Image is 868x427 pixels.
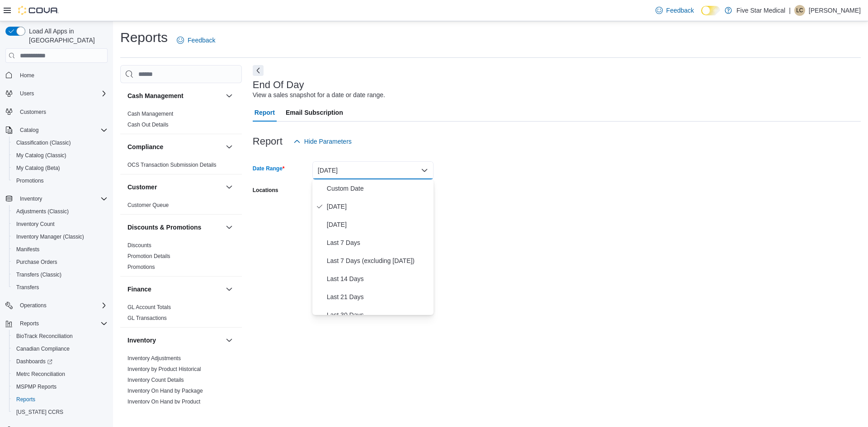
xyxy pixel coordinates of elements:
a: Promotions [127,264,155,270]
button: Discounts & Promotions [127,223,222,232]
span: Inventory Manager (Classic) [16,233,84,240]
button: Reports [2,317,111,330]
span: Operations [16,300,108,311]
a: Cash Out Details [127,122,169,128]
span: Load All Apps in [GEOGRAPHIC_DATA] [25,27,108,45]
a: Reports [13,394,39,405]
span: Reports [16,318,108,329]
span: GL Account Totals [127,304,171,311]
h3: Compliance [127,142,163,151]
h3: Customer [127,183,157,192]
label: Date Range [253,165,285,172]
a: Feedback [652,1,698,19]
button: [DATE] [312,161,434,179]
button: Reports [16,318,42,329]
button: Hide Parameters [290,132,355,150]
a: Home [16,70,38,81]
button: Inventory Count [9,218,111,230]
span: Feedback [666,6,694,15]
span: Dashboards [13,356,108,367]
span: Report [255,103,275,122]
a: Transfers [13,282,42,293]
button: Customers [2,105,111,118]
span: Inventory Count Details [127,376,184,384]
a: Inventory Manager (Classic) [13,231,88,242]
a: Customers [16,107,50,117]
h3: Inventory [127,336,156,345]
button: Metrc Reconciliation [9,368,111,380]
span: Discounts [127,242,151,249]
span: Inventory Manager (Classic) [13,231,108,242]
span: LC [796,5,803,16]
button: Inventory Manager (Classic) [9,230,111,243]
span: Inventory Count [13,219,108,230]
span: Customers [16,106,108,117]
span: BioTrack Reconciliation [13,331,108,342]
a: Manifests [13,244,43,255]
button: Catalog [16,125,42,136]
h1: Reports [120,28,168,47]
button: Transfers (Classic) [9,268,111,281]
button: My Catalog (Beta) [9,162,111,174]
button: My Catalog (Classic) [9,149,111,162]
span: OCS Transaction Submission Details [127,161,217,169]
span: Cash Management [127,110,173,117]
span: My Catalog (Beta) [13,163,108,174]
span: [DATE] [327,201,430,212]
div: Cash Management [120,108,242,134]
span: Washington CCRS [13,407,108,418]
span: Customers [20,108,46,116]
span: Classification (Classic) [16,139,71,146]
span: Promotion Details [127,253,170,260]
div: Select listbox [312,179,434,315]
h3: Discounts & Promotions [127,223,201,232]
a: GL Account Totals [127,304,171,310]
button: Inventory [2,192,111,205]
a: Adjustments (Classic) [13,206,72,217]
span: Operations [20,302,47,309]
div: Compliance [120,160,242,174]
span: Inventory On Hand by Package [127,387,203,394]
h3: Report [253,136,283,147]
a: Inventory Count Details [127,377,184,383]
button: Inventory [16,193,46,204]
a: BioTrack Reconciliation [13,331,76,342]
a: [US_STATE] CCRS [13,407,67,418]
button: Adjustments (Classic) [9,205,111,218]
a: Customer Queue [127,202,169,208]
a: My Catalog (Beta) [13,163,64,174]
span: Transfers [13,282,108,293]
button: Inventory [224,335,235,346]
span: [US_STATE] CCRS [16,408,63,416]
span: MSPMP Reports [13,381,108,392]
a: GL Transactions [127,315,167,321]
button: Inventory [127,336,222,345]
a: Classification (Classic) [13,137,75,148]
span: Custom Date [327,183,430,194]
h3: End Of Day [253,80,304,90]
input: Dark Mode [701,6,720,15]
span: GL Transactions [127,314,167,322]
button: Operations [16,300,50,311]
button: Catalog [2,124,111,136]
span: Transfers [16,284,39,291]
a: Feedback [173,31,219,49]
span: Email Subscription [286,103,343,122]
a: Inventory Adjustments [127,355,181,361]
span: Canadian Compliance [16,345,70,352]
span: Dashboards [16,358,52,365]
span: [DATE] [327,219,430,230]
span: Users [20,90,34,97]
span: My Catalog (Beta) [16,164,60,172]
span: Inventory On Hand by Product [127,398,200,405]
a: Cash Management [127,111,173,117]
span: Hide Parameters [304,137,352,146]
button: Manifests [9,243,111,256]
button: Users [2,87,111,100]
span: Purchase Orders [16,258,57,266]
label: Locations [253,187,278,194]
button: Promotions [9,174,111,187]
div: Customer [120,200,242,214]
span: BioTrack Reconciliation [16,333,73,340]
span: Catalog [20,127,38,134]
